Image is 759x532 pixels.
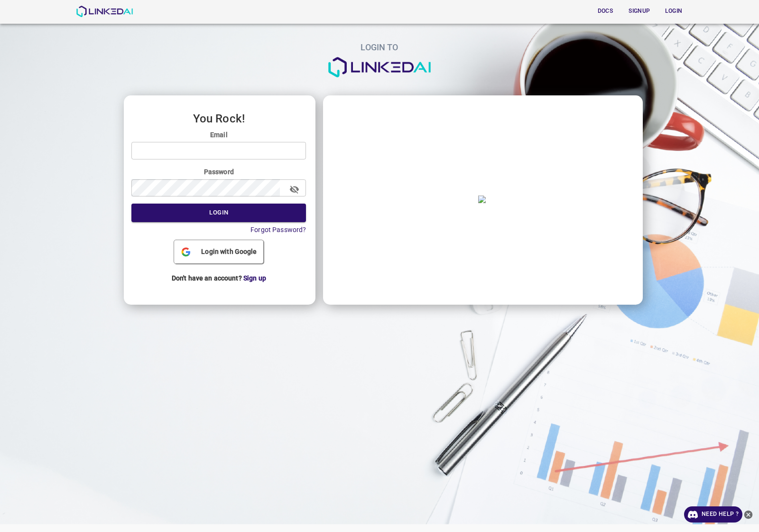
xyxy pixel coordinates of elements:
img: LinkedAI [76,6,133,17]
a: Signup [622,1,657,21]
img: login_image.gif [478,196,486,203]
p: Don't have an account? [131,266,306,290]
a: Sign up [243,274,266,282]
h3: You Rock! [131,112,306,125]
span: Login with Google [197,247,260,257]
a: Need Help ? [684,506,742,523]
button: Login [131,204,306,222]
label: Email [131,130,306,140]
label: Password [131,167,306,177]
a: Login [657,1,691,21]
button: Docs [590,3,620,19]
button: Signup [624,3,655,19]
img: logo.png [327,57,432,78]
a: Docs [588,1,622,21]
button: Login [658,3,689,19]
a: Forgot Password? [250,226,306,233]
button: close-help [742,506,754,523]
